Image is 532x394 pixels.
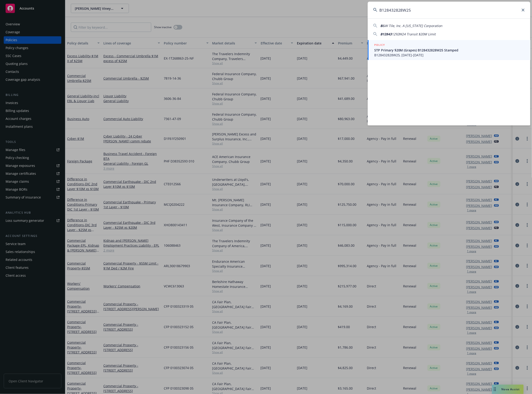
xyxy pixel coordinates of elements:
span: STP Primary $20M (Grapes) B128432828W25 Stamped [374,48,525,53]
span: &W Tile, Inc. A [US_STATE] Corporation [382,24,443,28]
span: B128432828W25, [DATE]-[DATE] [374,53,525,57]
span: B [380,24,382,28]
a: POLICYSTP Primary $20M (Grapes) B128432828W25 StampedB128432828W25, [DATE]-[DATE] [368,40,530,60]
span: 1292W24 Transit $20M Limit [392,32,436,36]
span: B12843 [380,32,392,36]
input: Search... [368,2,530,18]
h5: POLICY [374,43,385,47]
